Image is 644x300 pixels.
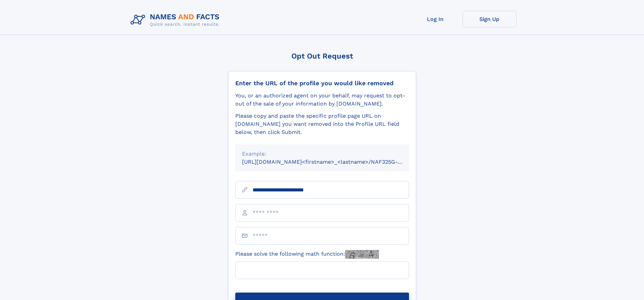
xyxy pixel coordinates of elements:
label: Please solve the following math function: [235,250,379,259]
div: You, or an authorized agent on your behalf, may request to opt-out of the sale of your informatio... [235,92,409,108]
div: Enter the URL of the profile you would like removed [235,79,409,87]
a: Log In [408,11,462,27]
img: Logo Names and Facts [128,11,225,29]
div: Example: [242,150,402,158]
a: Sign Up [462,11,517,27]
small: [URL][DOMAIN_NAME]<firstname>_<lastname>/NAF325G-xxxxxxxx [242,159,422,165]
div: Please copy and paste the specific profile page URL on [DOMAIN_NAME] you want removed into the Pr... [235,112,409,136]
div: Opt Out Request [228,52,416,60]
